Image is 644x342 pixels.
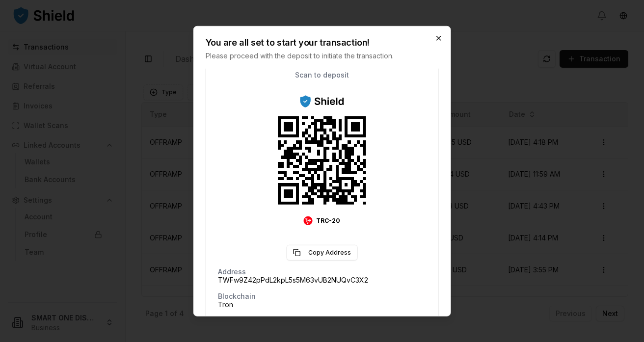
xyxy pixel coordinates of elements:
[206,38,439,47] h2: You are all set to start your transaction!
[299,94,345,108] img: ShieldPay Logo
[218,268,246,275] p: Address
[218,275,368,285] span: TWFw9Z42pPdL2kpL5s5M63vUB2NUQvC3X2
[303,216,312,225] img: Tron Logo
[295,71,349,78] p: Scan to deposit
[218,292,256,299] p: Blockchain
[206,51,439,60] p: Please proceed with the deposit to initiate the transaction.
[286,244,357,260] button: Copy Address
[316,216,340,224] span: TRC-20
[218,299,233,309] span: Tron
